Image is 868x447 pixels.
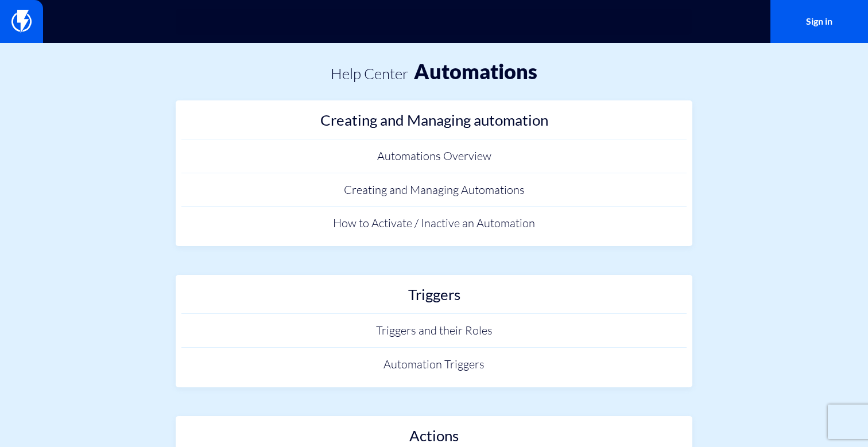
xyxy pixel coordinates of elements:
[414,60,537,83] h1: Automations
[331,64,408,83] a: Help center
[181,348,687,382] a: Automation Triggers
[181,314,687,348] a: Triggers and their Roles
[181,173,687,207] a: Creating and Managing Automations
[187,112,681,134] h2: Creating and Managing automation
[181,106,687,140] a: Creating and Managing automation
[187,286,681,309] h2: Triggers
[176,9,692,35] input: Search...
[181,207,687,240] a: How to Activate / Inactive an Automation
[181,281,687,314] a: Triggers
[181,139,687,173] a: Automations Overview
